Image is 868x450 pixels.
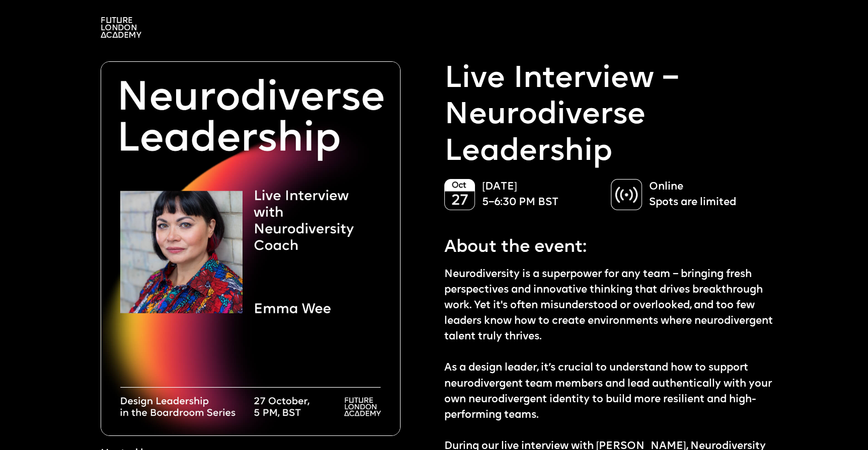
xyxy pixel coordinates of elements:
[444,61,778,170] p: Live Interview – Neurodiverse Leadership
[649,179,767,210] p: Online Spots are limited
[444,229,778,261] p: About the event:
[101,17,141,38] img: A logo saying in 3 lines: Future London Academy
[482,179,600,210] p: [DATE] 5–6:30 PM BST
